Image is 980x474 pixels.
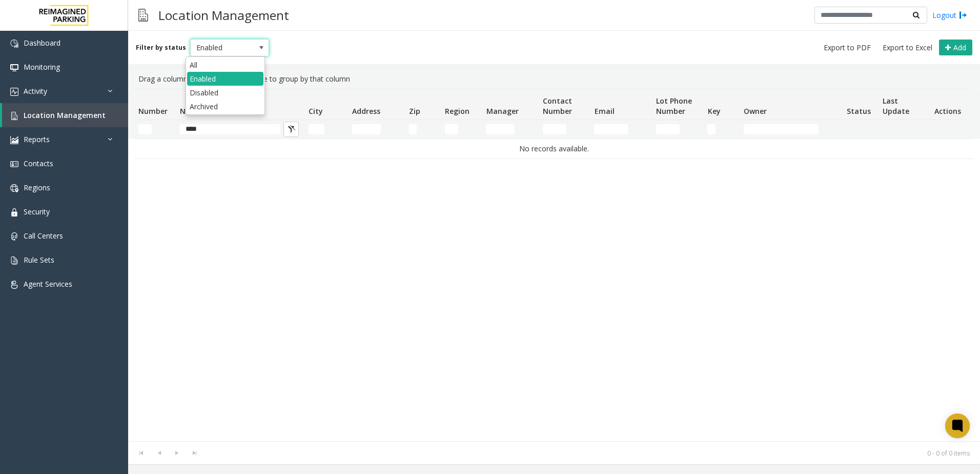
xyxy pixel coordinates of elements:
span: Email [595,106,615,116]
kendo-pager-info: 0 - 0 of 0 items [210,449,970,458]
input: Name Filter [179,124,280,134]
span: Security [24,207,50,216]
span: Activity [24,86,47,96]
td: No records available. [134,139,974,159]
th: Status [843,89,879,120]
span: Zip [409,106,420,116]
span: Rule Sets [24,255,54,265]
td: City Filter [304,120,348,139]
td: Region Filter [441,120,482,139]
span: Contact Number [543,96,572,116]
td: Last Update Filter [879,120,930,139]
div: Data table [128,89,980,441]
input: Lot Phone Number Filter [656,124,680,134]
button: Export to PDF [820,41,875,55]
button: Add [939,39,972,56]
td: Address Filter [348,120,405,139]
span: Manager [486,106,519,116]
button: Clear [283,122,299,137]
h3: Location Management [153,3,294,28]
span: Dashboard [24,38,60,48]
span: Reports [24,134,50,144]
li: Disabled [187,86,263,100]
input: Number Filter [138,124,152,134]
img: 'icon' [10,281,18,289]
li: Enabled [187,72,263,86]
span: Address [352,106,380,116]
span: Regions [24,183,50,192]
input: Owner Filter [744,124,819,134]
a: Location Management [2,103,128,127]
img: 'icon' [10,232,18,241]
td: Contact Number Filter [539,120,590,139]
img: logout [959,10,967,21]
span: Call Centers [24,231,63,241]
span: City [309,106,323,116]
span: Last Update [883,96,909,116]
span: Name [180,106,201,116]
th: Actions [930,89,966,120]
span: Agent Services [24,279,72,289]
img: 'icon' [10,160,18,168]
span: Lot Phone Number [656,96,692,116]
td: Key Filter [703,120,739,139]
input: Contact Number Filter [543,124,566,134]
span: Add [953,43,966,52]
td: Email Filter [590,120,652,139]
input: Region Filter [445,124,458,134]
img: 'icon' [10,112,18,120]
li: All [187,58,263,72]
span: Monitoring [24,62,60,72]
input: Manager Filter [486,124,515,134]
span: Location Management [24,110,106,120]
img: 'icon' [10,256,18,265]
img: 'icon' [10,184,18,192]
img: 'icon' [10,39,18,48]
span: Enabled [191,39,253,56]
span: Number [138,106,168,116]
td: Lot Phone Number Filter [652,120,703,139]
span: Region [445,106,469,116]
td: Name Filter [175,120,304,139]
span: Contacts [24,159,53,168]
img: 'icon' [10,136,18,144]
td: Number Filter [134,120,175,139]
input: Address Filter [352,124,381,134]
label: Filter by status [136,43,186,52]
td: Zip Filter [405,120,441,139]
img: 'icon' [10,88,18,96]
button: Export to Excel [879,41,936,55]
span: Owner [744,106,767,116]
td: Status Filter [843,120,879,139]
li: Archived [187,100,263,113]
input: City Filter [309,124,324,134]
span: Key [708,106,721,116]
img: 'icon' [10,208,18,216]
img: 'icon' [10,64,18,72]
input: Zip Filter [409,124,417,134]
div: Drag a column header and drop it here to group by that column [134,69,974,89]
input: Email Filter [594,124,628,134]
a: Logout [932,10,967,21]
img: pageIcon [138,3,148,28]
span: Export to PDF [824,43,871,53]
span: Export to Excel [883,43,932,53]
td: Manager Filter [482,120,539,139]
td: Actions Filter [930,120,966,139]
input: Key Filter [707,124,716,134]
td: Owner Filter [740,120,843,139]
